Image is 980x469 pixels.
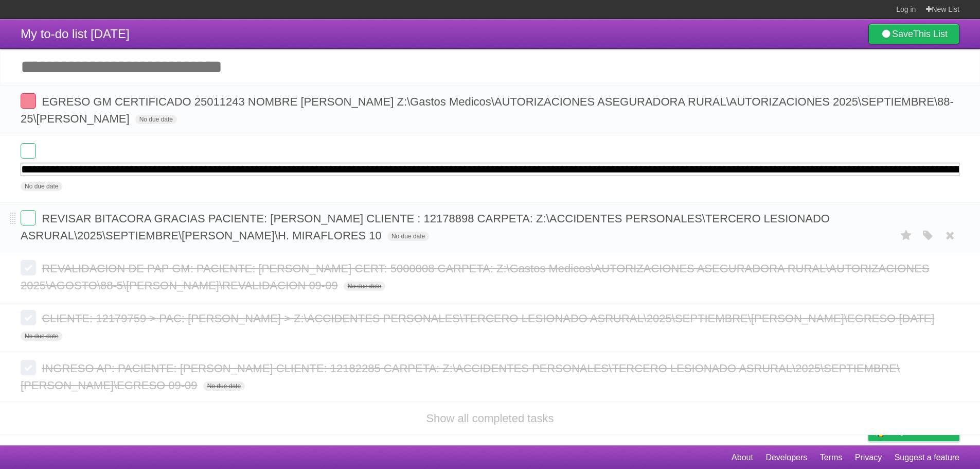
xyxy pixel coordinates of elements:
span: EGRESO GM CERTIFICADO 25011243 NOMBRE [PERSON_NAME] Z:\Gastos Medicos\AUTORIZACIONES ASEGURADORA ... [21,95,954,125]
span: INGRESO AP: PACIENTE: [PERSON_NAME] CLIENTE: 12182285 CARPETA: Z:\ACCIDENTES PERSONALES\TERCERO L... [21,362,900,392]
span: No due date [21,332,62,341]
a: Privacy [855,448,882,467]
label: Star task [897,227,916,244]
a: Suggest a feature [895,448,959,467]
span: No due date [135,115,177,124]
span: Buy me a coffee [890,423,954,441]
span: My to-do list [DATE] [21,27,130,41]
b: This List [913,29,948,39]
span: No due date [21,182,62,191]
label: Done [21,360,36,375]
span: REVALIDACION DE PAP GM: PACIENTE: [PERSON_NAME] CERT: 5000008 CARPETA: Z:\Gastos Medicos\AUTORIZA... [21,262,930,292]
a: About [732,448,753,467]
label: Done [21,260,36,275]
label: Done [21,310,36,325]
span: CLIENTE: 12179759 > PAC: [PERSON_NAME] > Z:\ACCIDENTES PERSONALES\TERCERO LESIONADO ASRURAL\2025\... [42,312,937,325]
label: Done [21,210,36,225]
span: REVISAR BITACORA GRACIAS PACIENTE: [PERSON_NAME] CLIENTE : 12178898 CARPETA: Z:\ACCIDENTES PERSON... [21,212,830,242]
label: Done [21,93,36,109]
a: Developers [765,448,807,467]
label: Done [21,143,36,159]
a: SaveThis List [868,24,959,44]
span: No due date [203,381,245,391]
a: Show all completed tasks [426,412,554,425]
span: No due date [344,282,385,291]
span: No due date [387,232,429,241]
a: Terms [820,448,843,467]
